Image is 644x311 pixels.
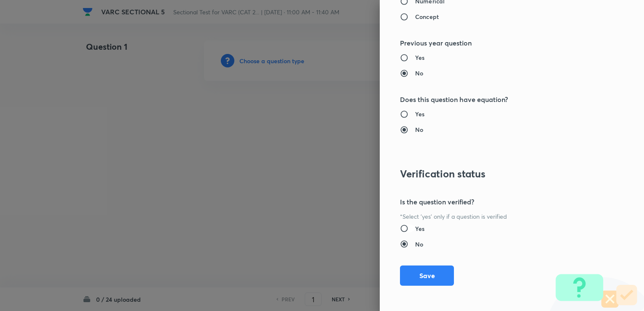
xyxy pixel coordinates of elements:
[415,69,423,78] h6: No
[400,38,596,48] h5: Previous year question
[415,240,423,249] h6: No
[400,94,596,105] h5: Does this question have equation?
[415,224,424,233] h6: Yes
[415,110,424,118] h6: Yes
[415,12,439,21] h6: Concept
[400,212,596,221] p: *Select 'yes' only if a question is verified
[415,53,424,62] h6: Yes
[400,168,596,180] h3: Verification status
[400,197,596,207] h5: Is the question verified?
[400,265,454,286] button: Save
[415,125,423,134] h6: No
